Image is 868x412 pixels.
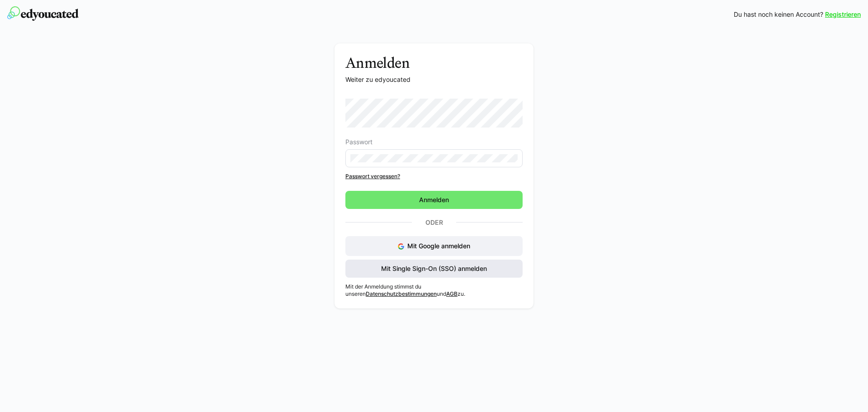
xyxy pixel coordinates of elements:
[380,264,488,273] span: Mit Single Sign-On (SSO) anmelden
[407,242,470,250] span: Mit Google anmelden
[345,260,523,278] button: Mit Single Sign-On (SSO) anmelden
[366,290,437,297] a: Datenschutzbestimmungen
[345,138,373,146] span: Passwort
[345,173,523,180] a: Passwort vergessen?
[345,54,523,71] h3: Anmelden
[345,191,523,209] button: Anmelden
[345,75,523,84] p: Weiter zu edyoucated
[418,195,450,204] span: Anmelden
[446,290,458,297] a: AGB
[345,236,523,256] button: Mit Google anmelden
[345,283,523,298] p: Mit der Anmeldung stimmst du unseren und zu.
[825,10,861,19] a: Registrieren
[412,216,456,229] p: Oder
[7,6,79,21] img: edyoucated
[734,10,823,19] span: Du hast noch keinen Account?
